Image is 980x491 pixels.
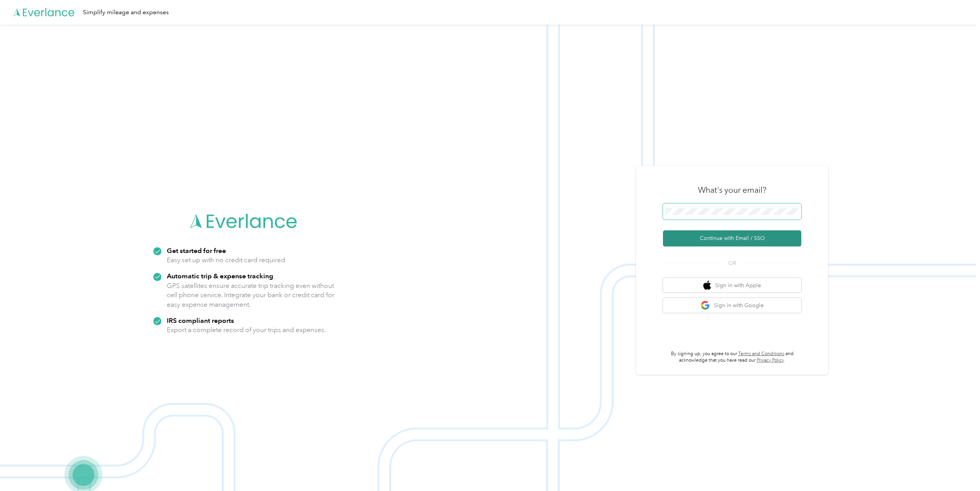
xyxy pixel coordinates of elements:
div: Simplify mileage and expenses [83,8,169,17]
span: OR [719,259,746,267]
p: GPS satellites ensure accurate trip tracking even without cell phone service. Integrate your bank... [167,281,335,309]
button: apple logoSign in with Apple [663,278,801,293]
strong: Automatic trip & expense tracking [167,272,273,280]
a: Terms and Conditions [738,351,784,357]
button: google logoSign in with Google [663,298,801,313]
h3: What's your email? [698,185,766,195]
p: Export a complete record of your trips and expenses. [167,325,326,335]
p: Easy set up with no credit card required [167,255,285,265]
p: By signing up, you agree to our and acknowledge that you have read our . [663,350,801,364]
strong: IRS compliant reports [167,316,234,324]
img: google logo [701,301,710,310]
button: Continue with Email / SSO [663,230,801,246]
a: Privacy Policy [757,357,784,363]
strong: Get started for free [167,246,226,255]
img: apple logo [703,281,711,290]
